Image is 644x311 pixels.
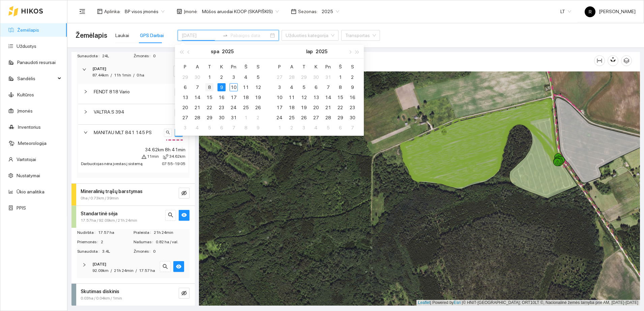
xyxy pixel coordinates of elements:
div: Laukai [115,32,129,39]
div: 26 [254,103,262,112]
div: 6 [312,83,320,91]
span: 0ha / 0.73km / 39min [81,195,119,201]
span: 0 [153,53,189,59]
div: 30 [312,73,320,81]
strong: Mineralinių trąšų barstymas [81,189,143,194]
td: 2025-11-29 [334,113,346,123]
td: 2025-10-16 [215,92,228,102]
td: 2025-11-03 [179,123,191,133]
div: 5 [324,124,332,132]
div: 28 [193,114,201,122]
span: 11h 1min [114,73,131,77]
td: 2025-11-08 [240,123,252,133]
span: 17.57 ha [139,268,155,273]
td: 2025-10-31 [322,72,334,82]
button: lap [306,45,313,58]
span: 0.03ha / 0.04km / 1min [81,295,122,302]
td: 2025-11-06 [215,123,228,133]
td: 2025-11-20 [310,102,322,113]
button: search [164,129,172,137]
div: 6 [181,83,189,91]
td: 2025-11-04 [286,82,298,92]
td: 2025-11-02 [252,113,264,123]
div: 16 [217,93,226,101]
span: 07:55 - 19:05 [162,161,185,166]
div: 8 [336,83,344,91]
div: 5 [254,73,262,81]
div: 1 [205,73,213,81]
td: 2025-10-01 [203,72,215,82]
span: Sunaudota [77,53,102,59]
span: 34.62km 8h 41min [145,146,185,153]
div: 4 [288,83,296,91]
th: T [203,61,215,72]
div: VALTRA.S 394eye-invisible [78,104,188,124]
span: Žemėlapis [76,30,107,41]
span: Įmonė : [184,8,198,15]
span: 21h 24min [114,268,134,273]
td: 2025-10-28 [286,72,298,82]
span: Sunaudota [77,248,102,255]
td: 2025-10-18 [240,92,252,102]
a: Meteorologija [18,141,47,146]
th: A [286,61,298,72]
div: 12 [300,93,308,101]
td: 2025-11-04 [191,123,203,133]
span: 92.09km [92,268,109,273]
a: PPIS [17,205,26,211]
div: 2 [348,73,356,81]
span: eye [181,212,187,219]
td: 2025-10-30 [310,72,322,82]
span: 2025 [322,6,339,17]
div: 21 [324,103,332,112]
span: / [136,268,137,273]
td: 2025-11-30 [346,113,358,123]
td: 2025-09-30 [191,72,203,82]
td: 2025-12-02 [286,123,298,133]
div: 16 [348,93,356,101]
div: 2 [288,124,296,132]
span: eye [176,264,181,270]
th: S [346,61,358,72]
td: 2025-12-07 [346,123,358,133]
div: 9 [217,83,226,91]
div: Žemėlapis [207,51,594,70]
div: Standartinė sėja17.57ha / 92.09km / 21h 24minsearcheye [71,206,195,228]
span: right [82,263,86,267]
span: Priemonės [77,239,101,245]
button: search [160,261,171,272]
th: K [215,61,228,72]
td: 2025-11-16 [346,92,358,102]
button: eye-invisible [179,288,189,299]
span: VALTRA.S 394 [94,108,124,116]
div: [DATE]92.09km/21h 24min/17.57 hasearcheye [77,257,189,278]
span: menu-fold [79,8,85,14]
div: 29 [300,73,308,81]
div: | Powered by © HNIT-[GEOGRAPHIC_DATA]; ORT10LT ©, Nacionalinė žemės tarnyba prie AM, [DATE]-[DATE] [416,300,640,306]
span: 3.4L [102,248,133,255]
span: 0 ha [137,73,144,77]
a: Ūkio analitika [17,189,45,194]
td: 2025-10-30 [215,113,228,123]
button: eye [173,261,184,272]
th: Š [334,61,346,72]
td: 2025-12-06 [334,123,346,133]
td: 2025-10-27 [179,113,191,123]
span: [PERSON_NAME] [585,9,636,14]
th: Š [240,61,252,72]
a: Įmonės [17,108,33,114]
td: 2025-11-03 [273,82,286,92]
span: 87.44km [92,73,109,77]
td: 2025-11-13 [310,92,322,102]
td: 2025-10-06 [179,82,191,92]
td: 2025-10-31 [228,113,240,123]
div: Mineralinių trąšų barstymas0ha / 0.73km / 39mineye-invisible [71,184,195,206]
th: K [310,61,322,72]
div: 2 [217,73,226,81]
input: Pradžios data [182,32,220,39]
div: 7 [348,124,356,132]
td: 2025-11-27 [310,113,322,123]
td: 2025-12-03 [298,123,310,133]
td: 2025-10-24 [228,102,240,113]
td: 2025-09-29 [179,72,191,82]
